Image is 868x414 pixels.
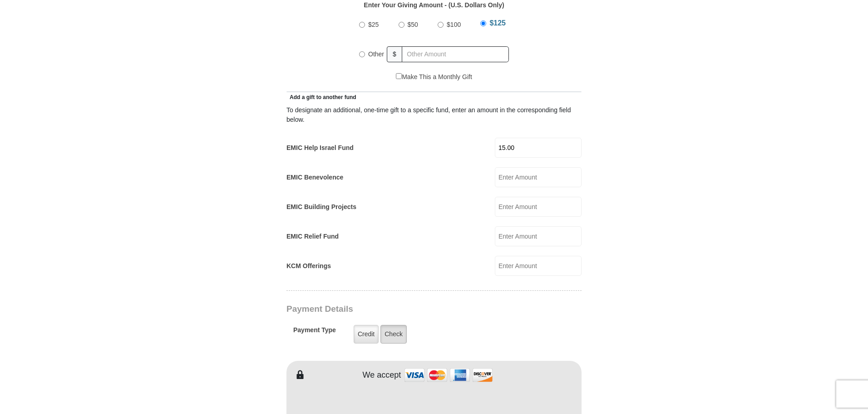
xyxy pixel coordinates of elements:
img: credit cards accepted [403,365,494,385]
h4: We accept [363,370,401,380]
label: Make This a Monthly Gift [396,72,472,82]
input: Enter Amount [495,138,582,158]
span: $ [387,46,402,62]
label: EMIC Benevolence [286,173,343,182]
input: Enter Amount [495,256,582,276]
span: $125 [489,19,506,27]
label: Credit [354,325,379,344]
input: Enter Amount [495,167,582,187]
div: To designate an additional, one-time gift to a specific fund, enter an amount in the correspondin... [286,105,582,125]
input: Enter Amount [495,197,582,217]
span: $50 [408,21,418,28]
span: Add a gift to another fund [286,94,356,100]
label: Check [380,325,407,344]
label: KCM Offerings [286,261,331,271]
input: Other Amount [402,46,509,62]
strong: Enter Your Giving Amount - (U.S. Dollars Only) [364,1,504,9]
input: Make This a Monthly Gift [396,73,402,79]
label: EMIC Help Israel Fund [286,143,354,153]
label: EMIC Building Projects [286,202,356,212]
h3: Payment Details [286,304,518,314]
span: $100 [447,21,461,28]
span: $25 [368,21,379,28]
input: Enter Amount [495,226,582,246]
span: Other [368,50,384,58]
h5: Payment Type [293,326,336,339]
label: EMIC Relief Fund [286,232,339,241]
